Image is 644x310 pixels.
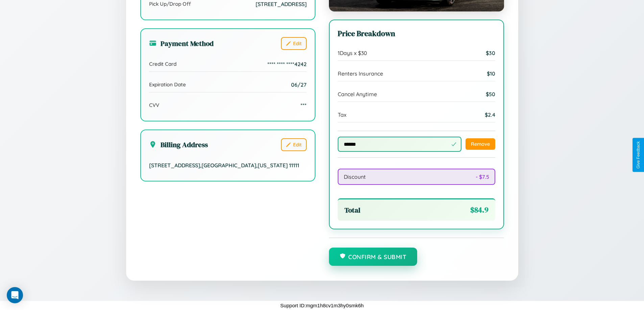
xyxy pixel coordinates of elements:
[338,111,347,118] span: Tax
[485,111,495,118] span: $ 2.4
[470,205,488,215] span: $ 84.9
[7,287,23,303] div: Open Intercom Messenger
[338,28,495,39] h3: Price Breakdown
[281,37,307,50] button: Edit
[149,81,186,88] span: Expiration Date
[487,70,495,77] span: $ 10
[486,91,495,97] span: $ 50
[256,1,307,7] span: [STREET_ADDRESS]
[280,301,364,310] p: Support ID: mgm1h8cv1m3hy0smk6h
[291,81,307,88] span: 06/27
[149,162,299,169] span: [STREET_ADDRESS] , [GEOGRAPHIC_DATA] , [US_STATE] 11111
[329,248,418,266] button: Confirm & Submit
[149,61,176,67] span: Credit Card
[338,70,383,77] span: Renters Insurance
[338,50,367,56] span: 1 Days x $ 30
[149,38,214,48] h3: Payment Method
[466,138,495,150] button: Remove
[281,138,307,151] button: Edit
[149,140,208,149] h3: Billing Address
[486,50,495,56] span: $ 30
[636,141,641,169] div: Give Feedback
[476,173,489,180] span: - $ 7.5
[338,91,377,97] span: Cancel Anytime
[149,102,159,108] span: CVV
[149,1,191,7] span: Pick Up/Drop Off
[344,173,366,180] span: Discount
[344,205,360,215] span: Total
